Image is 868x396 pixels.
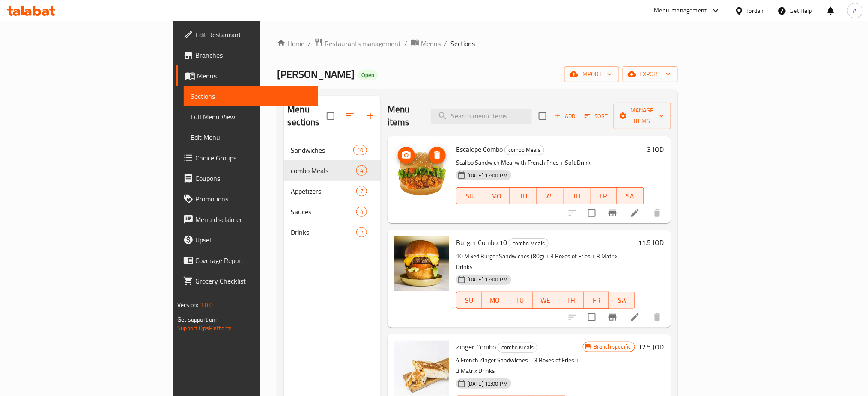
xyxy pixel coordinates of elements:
[507,292,533,309] button: TU
[554,111,577,121] span: Add
[195,50,311,60] span: Branches
[456,157,644,168] p: Scallop Sandwich Meal with French Fries + Soft Drink
[277,38,677,49] nav: breadcrumb
[853,6,857,15] span: A
[177,299,198,310] span: Version:
[456,236,507,249] span: Burger Combo 10
[562,294,581,307] span: TH
[195,235,311,245] span: Upsell
[620,190,641,202] span: SA
[195,276,311,286] span: Grocery Checklist
[356,227,367,237] div: items
[176,45,318,65] a: Branches
[540,190,561,202] span: WE
[184,127,318,148] a: Edit Menu
[176,148,318,168] a: Choice Groups
[486,294,504,307] span: MO
[291,227,356,237] span: Drinks
[629,69,671,80] span: export
[356,207,367,217] div: items
[176,24,318,45] a: Edit Restaurant
[647,143,664,155] h6: 3 JOD
[394,236,449,291] img: Burger Combo 10
[583,308,601,326] span: Select to update
[647,203,668,223] button: delete
[284,181,381,201] div: Appetizers7
[177,322,232,334] a: Support.OpsPlatform
[291,165,356,176] div: combo Meals
[284,136,381,246] nav: Menu sections
[456,251,635,272] p: 10 Mixed Burger Sandwiches (80g) + 3 Boxes of Fries + 3 Matrix Drinks
[483,187,510,204] button: MO
[594,190,614,202] span: FR
[509,239,548,248] span: combo Meals
[558,292,584,309] button: TH
[647,307,668,328] button: delete
[357,208,367,216] span: 4
[176,168,318,189] a: Coupons
[191,91,311,101] span: Sections
[325,38,401,49] span: Restaurants management
[498,343,537,353] div: combo Meals
[394,341,449,396] img: Zinger Combo
[513,190,534,202] span: TU
[579,109,614,123] span: Sort items
[357,167,367,175] span: 4
[200,299,213,310] span: 1.0.0
[176,271,318,291] a: Grocery Checklist
[552,109,579,123] button: Add
[444,38,447,49] li: /
[552,109,579,123] span: Add item
[357,187,367,195] span: 7
[456,292,482,309] button: SU
[394,143,449,198] img: Escalope Combo
[176,209,318,230] a: Menu disclaimer
[582,109,610,123] button: Sort
[284,140,381,160] div: Sandwiches10
[460,190,480,202] span: SU
[291,145,353,155] span: Sandwiches
[184,106,318,127] a: Full Menu View
[284,222,381,242] div: Drinks2
[197,71,311,81] span: Menus
[195,194,311,204] span: Promotions
[176,65,318,86] a: Menus
[571,69,612,80] span: import
[176,250,318,271] a: Coverage Report
[623,66,678,82] button: export
[464,380,511,388] span: [DATE] 12:00 PM
[654,6,707,16] div: Menu-management
[176,189,318,209] a: Promotions
[322,107,340,125] span: Select all sections
[564,66,619,82] button: import
[564,187,591,204] button: TH
[291,207,356,217] span: Sauces
[620,105,664,127] span: Manage items
[482,292,508,309] button: MO
[638,236,664,248] h6: 11.5 JOD
[487,190,507,202] span: MO
[590,343,634,351] span: Branch specific
[429,147,446,164] button: delete image
[537,187,564,204] button: WE
[630,208,640,218] a: Edit menu item
[195,255,311,266] span: Coverage Report
[613,294,632,307] span: SA
[638,341,664,353] h6: 12.5 JOD
[630,312,640,322] a: Edit menu item
[505,145,544,155] span: combo Meals
[747,6,764,15] div: Jordan
[533,292,559,309] button: WE
[195,153,311,163] span: Choice Groups
[591,187,617,204] button: FR
[583,204,601,222] span: Select to update
[340,106,360,126] span: Sort sections
[291,186,356,196] span: Appetizers
[356,165,367,176] div: items
[464,171,511,180] span: [DATE] 12:00 PM
[456,187,483,204] button: SU
[354,146,367,154] span: 10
